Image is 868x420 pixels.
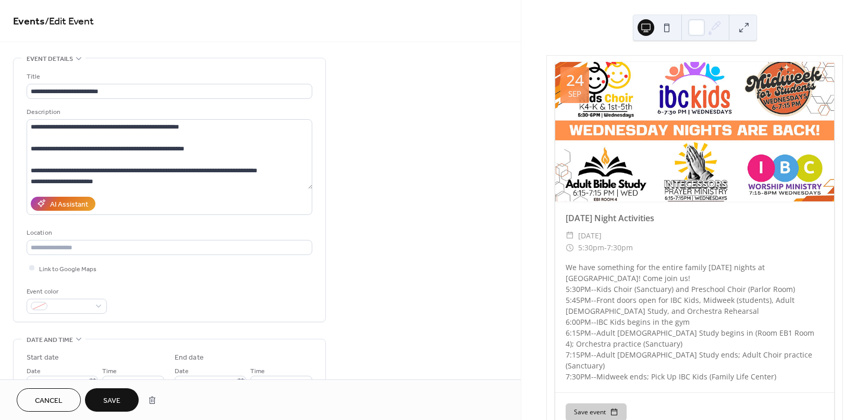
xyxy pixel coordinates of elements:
span: [DATE] [578,230,602,242]
span: Date [27,365,41,376]
div: AI Assistant [50,199,88,210]
div: ​ [566,230,574,242]
div: We have something for the entire family [DATE] nights at [GEOGRAPHIC_DATA]! Come join us! 5:30PM-... [555,262,834,382]
div: End date [175,352,204,363]
span: Link to Google Maps [39,263,96,274]
span: Cancel [35,396,63,406]
button: AI Assistant [31,197,95,211]
div: Event color [27,286,105,297]
span: / Edit Event [45,11,94,32]
div: Location [27,227,310,238]
span: Time [250,365,265,376]
button: Save [85,388,139,412]
span: Save [103,396,120,406]
span: 7:30pm [607,241,633,254]
span: Date [175,365,189,376]
div: Sep [568,90,581,98]
a: Events [13,11,45,32]
span: 5:30pm [578,241,604,254]
div: ​ [566,241,574,254]
div: Title [27,71,310,82]
div: Start date [27,352,59,363]
span: Time [102,365,117,376]
span: Date and time [27,335,73,346]
div: 24 [566,72,584,88]
div: Description [27,107,310,118]
button: Cancel [17,388,81,412]
div: [DATE] Night Activities [555,212,834,224]
span: Event details [27,54,73,65]
span: - [604,241,607,254]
